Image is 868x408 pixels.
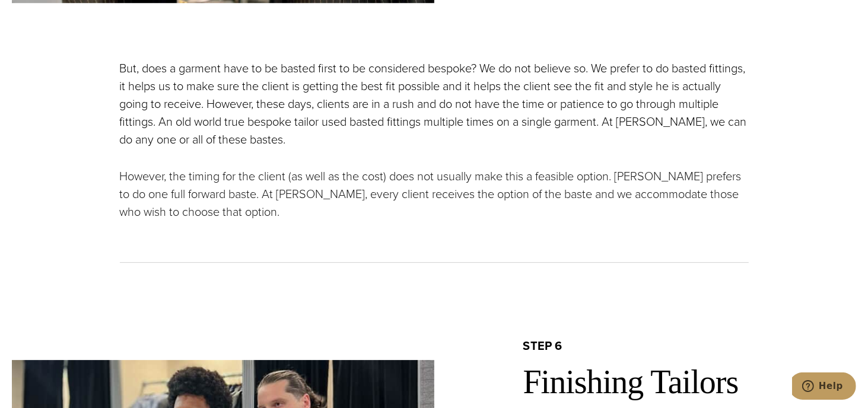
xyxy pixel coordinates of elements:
h2: step 6 [523,338,857,353]
p: But, does a garment have to be basted first to be considered bespoke? We do not believe so. We pr... [120,59,749,148]
p: However, the timing for the client (as well as the cost) does not usually make this a feasible op... [120,167,749,221]
iframe: Opens a widget where you can chat to one of our agents [792,372,856,402]
h2: Finishing Tailors [523,362,857,402]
